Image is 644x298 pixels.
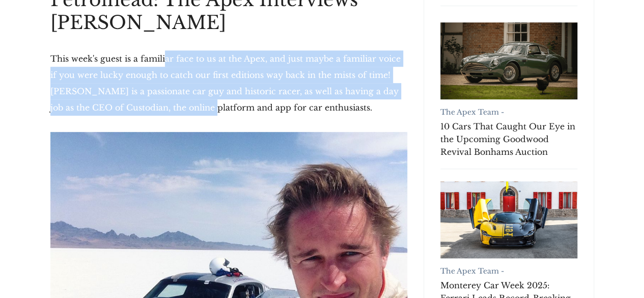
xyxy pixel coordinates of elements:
a: 10 Cars That Caught Our Eye in the Upcoming Goodwood Revival Bonhams Auction [440,120,577,158]
a: 10 Cars That Caught Our Eye in the Upcoming Goodwood Revival Bonhams Auction [440,22,577,99]
a: The Apex Team - [440,266,504,276]
a: Monterey Car Week 2025: Ferrari Leads Record-Breaking Auctions with $432.8 Million in Sales [440,181,577,258]
p: This week's guest is a familiar face to us at the Apex, and just maybe a familiar voice if you we... [50,50,407,116]
a: The Apex Team - [440,107,504,117]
